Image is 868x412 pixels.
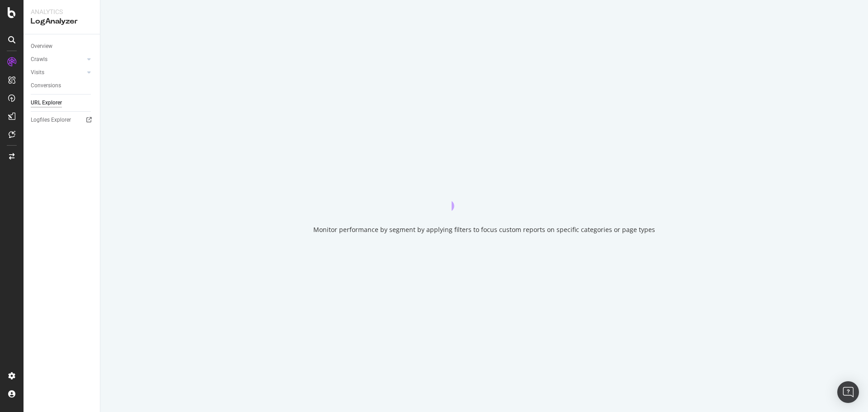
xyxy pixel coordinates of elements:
[31,68,44,77] div: Visits
[31,81,94,90] a: Conversions
[31,16,93,27] div: LogAnalyzer
[31,7,93,16] div: Analytics
[31,98,94,108] a: URL Explorer
[31,98,62,108] div: URL Explorer
[452,178,517,211] div: animation
[313,225,655,234] div: Monitor performance by segment by applying filters to focus custom reports on specific categories...
[31,81,61,90] div: Conversions
[31,115,94,125] a: Logfiles Explorer
[837,381,859,403] div: Open Intercom Messenger
[31,55,47,64] div: Crawls
[31,55,85,64] a: Crawls
[31,42,52,51] div: Overview
[31,115,71,125] div: Logfiles Explorer
[31,42,94,51] a: Overview
[31,68,85,77] a: Visits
